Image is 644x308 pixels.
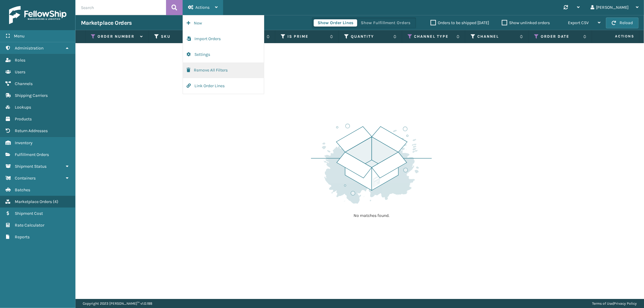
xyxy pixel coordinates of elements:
[15,211,43,216] span: Shipment Cost
[98,34,137,39] label: Order Number
[15,46,43,51] span: Administration
[414,34,454,39] label: Channel Type
[81,19,132,27] h3: Marketplace Orders
[15,234,30,240] span: Reports
[9,6,66,24] img: logo
[15,223,44,228] span: Rate Calculator
[541,34,580,39] label: Order Date
[592,301,613,306] a: Terms of Use
[15,116,32,122] span: Products
[15,105,31,110] span: Lookups
[351,34,390,39] label: Quantity
[15,140,33,145] span: Inventory
[15,199,52,204] span: Marketplace Orders
[15,187,30,192] span: Batches
[594,31,638,41] span: Actions
[568,20,589,25] span: Export CSV
[614,301,637,306] a: Privacy Policy
[83,299,152,308] p: Copyright 2023 [PERSON_NAME]™ v 1.0.188
[477,34,517,39] label: Channel
[357,19,414,27] button: Show Fulfillment Orders
[15,69,25,75] span: Users
[183,15,264,31] button: New
[15,152,49,157] span: Fulfillment Orders
[431,20,489,25] label: Orders to be shipped [DATE]
[15,128,48,133] span: Return Addresses
[314,19,357,27] button: Show Order Lines
[15,164,46,169] span: Shipment Status
[183,78,264,94] button: Link Order Lines
[15,58,25,63] span: Roles
[15,176,36,181] span: Containers
[183,31,264,47] button: Import Orders
[502,20,550,25] label: Show unlinked orders
[53,199,58,204] span: ( 4 )
[15,81,33,86] span: Channels
[592,299,637,308] div: |
[183,47,264,62] button: Settings
[15,93,48,98] span: Shipping Carriers
[161,34,200,39] label: SKU
[183,62,264,78] button: Remove All Filters
[606,17,639,28] button: Reload
[14,33,24,39] span: Menu
[195,5,210,10] span: Actions
[287,34,327,39] label: Is Prime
